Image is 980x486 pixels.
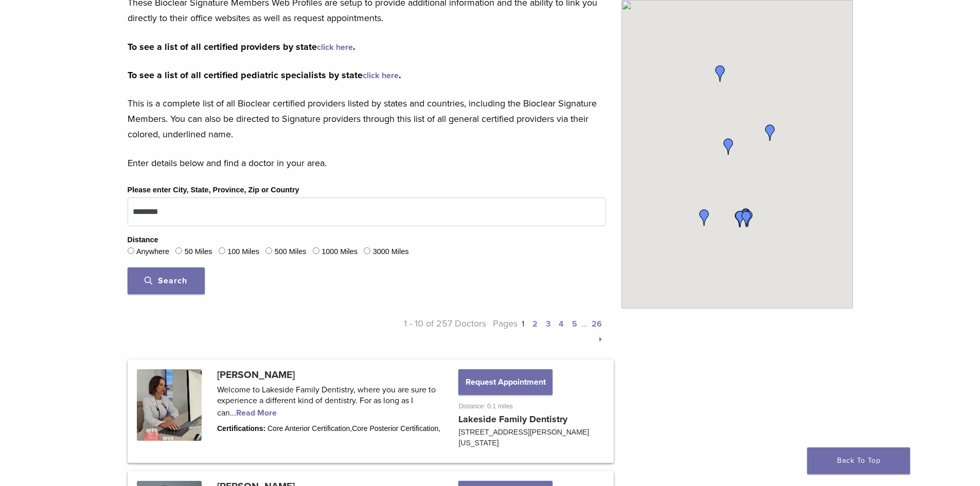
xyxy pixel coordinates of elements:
[128,185,299,196] label: Please enter City, State, Province, Zip or Country
[532,319,538,329] a: 2
[128,96,606,142] p: This is a complete list of all Bioclear certified providers listed by states and countries, inclu...
[458,369,552,395] button: Request Appointment
[128,69,401,81] strong: To see a list of all certified pediatric specialists by state .
[367,316,487,347] p: 1 - 10 of 257 Doctors
[592,319,602,329] a: 26
[136,246,169,258] label: Anywhere
[128,155,606,171] p: Enter details below and find a doctor in your area.
[373,246,409,258] label: 3000 Miles
[227,246,259,258] label: 100 Miles
[486,316,606,347] p: Pages
[762,124,778,141] div: Dr. Todd Gentling
[559,319,564,329] a: 4
[807,447,910,474] a: Back To Top
[145,276,187,286] span: Search
[546,319,550,329] a: 3
[572,319,577,329] a: 5
[738,211,755,227] div: Dr. Diana O'Quinn
[522,319,524,329] a: 1
[363,70,399,81] a: click here
[128,41,355,52] strong: To see a list of all certified providers by state .
[317,42,353,52] a: click here
[712,65,728,82] div: Dr. Susan Evans
[696,209,712,226] div: Dr. Brian Hill
[738,208,754,225] div: Dr. Ernest De Paoli
[732,211,748,227] div: Dr. Will Wyatt
[740,210,756,227] div: Dr. Jacob Grapevine
[128,235,158,246] legend: Distance
[128,267,205,294] button: Search
[322,246,358,258] label: 1000 Miles
[185,246,212,258] label: 50 Miles
[720,138,737,155] div: Dr. Traci Leon
[738,209,755,226] div: Dr. Jana Harrison
[732,211,749,227] div: Dr. Yasi Sabour
[275,246,307,258] label: 500 Miles
[581,318,587,329] span: …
